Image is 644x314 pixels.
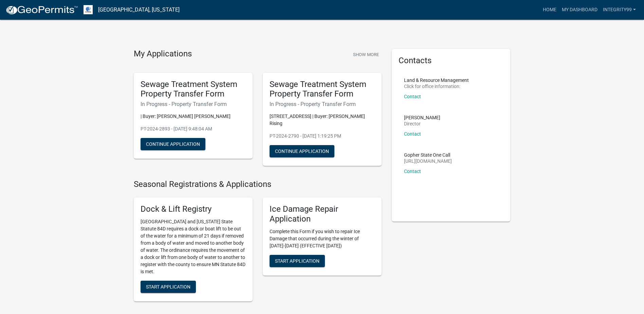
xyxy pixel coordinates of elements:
p: [URL][DOMAIN_NAME] [404,159,452,163]
p: [GEOGRAPHIC_DATA] and [US_STATE] State Statute 84D requires a dock or boat lift to be out of the ... [141,218,246,275]
button: Show More [350,49,382,60]
p: Director [404,121,440,126]
p: [STREET_ADDRESS] | Buyer: [PERSON_NAME] Rising [270,113,375,127]
p: Complete this Form if you wish to repair Ice Damage that occurred during the winter of [DATE]-[DA... [270,228,375,249]
h4: Seasonal Registrations & Applications [134,179,382,189]
h5: Ice Damage Repair Application [270,204,375,224]
a: Integrity99 [600,3,639,16]
p: Land & Resource Management [404,78,469,83]
a: Contact [404,94,421,99]
p: [PERSON_NAME] [404,115,440,120]
h5: Sewage Treatment System Property Transfer Form [270,80,375,99]
h6: In Progress - Property Transfer Form [270,101,375,107]
a: Home [540,3,559,16]
a: My Dashboard [559,3,600,16]
a: Contact [404,169,421,174]
h6: In Progress - Property Transfer Form [141,101,246,107]
p: Click for office information: [404,84,469,89]
button: Continue Application [141,138,205,150]
span: Start Application [275,258,319,263]
h5: Dock & Lift Registry [141,204,246,214]
p: | Buyer: [PERSON_NAME] [PERSON_NAME] [141,113,246,120]
a: [GEOGRAPHIC_DATA], [US_STATE] [98,4,180,16]
p: PT-2024-2790 - [DATE] 1:19:25 PM [270,133,375,140]
h4: My Applications [134,49,192,59]
p: Gopher State One Call [404,153,452,157]
img: Otter Tail County, Minnesota [84,5,93,14]
button: Start Application [270,255,325,267]
p: PT-2024-2893 - [DATE] 9:48:04 AM [141,125,246,133]
h5: Sewage Treatment System Property Transfer Form [141,80,246,99]
a: Contact [404,131,421,137]
button: Start Application [141,281,196,293]
span: Start Application [146,284,190,289]
button: Continue Application [270,145,334,157]
h5: Contacts [399,56,504,66]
